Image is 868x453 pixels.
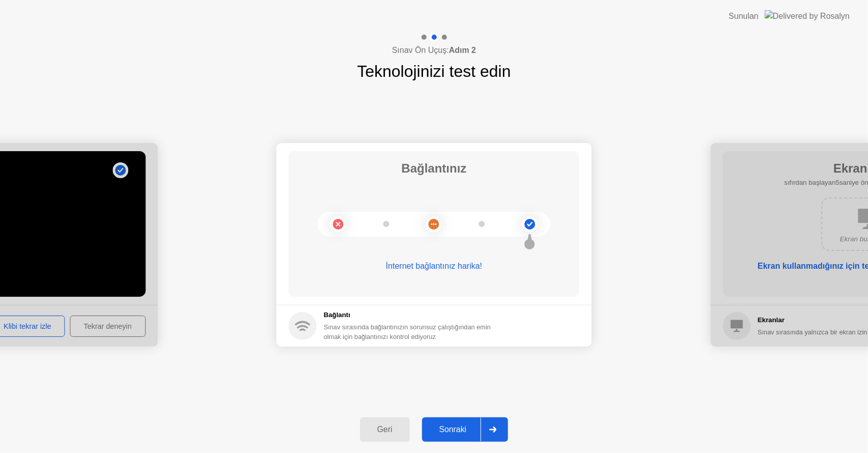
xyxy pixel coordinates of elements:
[392,44,476,56] h4: Sınav Ön Uçuş:
[425,425,481,434] div: Sonraki
[449,46,476,54] b: Adım 2
[357,59,511,83] h1: Teknolojinizi test edin
[363,425,407,434] div: Geri
[765,10,850,22] img: Delivered by Rosalyn
[289,260,580,272] div: İnternet bağlantınız harika!
[360,417,410,442] button: Geri
[729,10,759,22] div: Sunulan
[422,417,508,442] button: Sonraki
[324,310,496,320] h5: Bağlantı
[324,322,496,342] div: Sınav sırasında bağlantınızın sorunsuz çalıştığından emin olmak için bağlantınızı kontrol ediyoruz
[401,159,466,178] h1: Bağlantınız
